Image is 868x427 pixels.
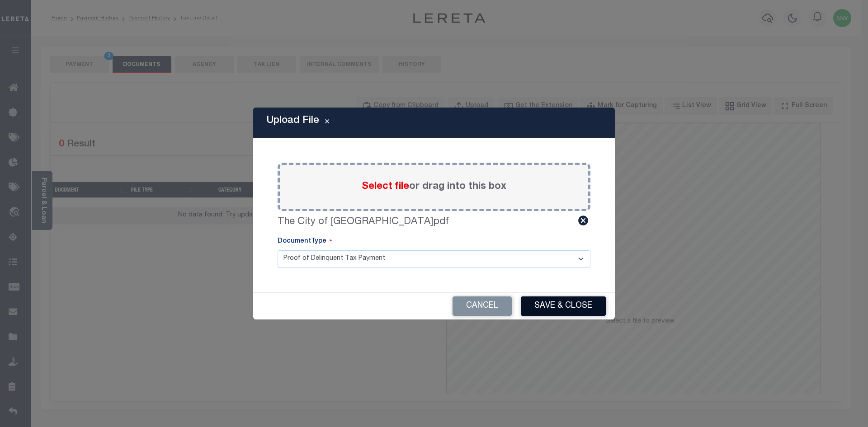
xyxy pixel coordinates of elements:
[521,296,606,316] button: Save & Close
[278,237,332,247] label: DocumentType
[453,296,512,316] button: Cancel
[278,215,449,230] label: The City of [GEOGRAPHIC_DATA]pdf
[319,117,335,128] button: Close
[362,179,506,194] label: or drag into this box
[267,115,319,127] h5: Upload File
[362,182,409,192] span: Select file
